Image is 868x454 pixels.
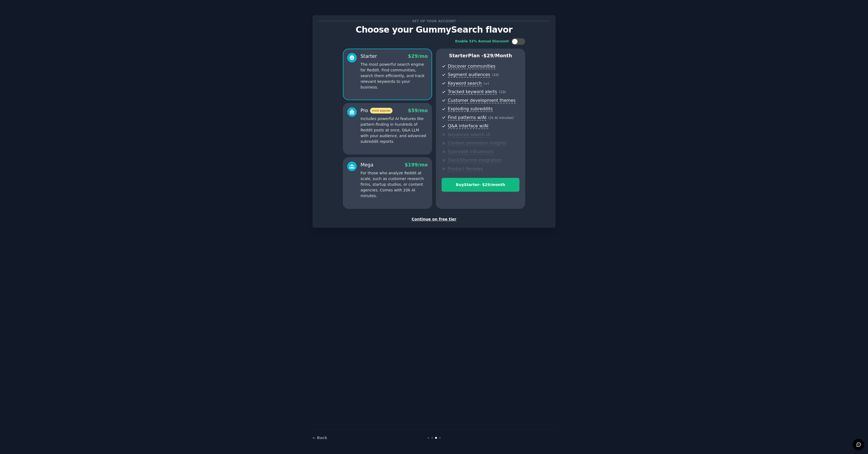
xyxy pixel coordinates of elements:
[448,98,516,103] span: Customer development themes
[408,108,428,113] span: $ 59 /mo
[442,52,519,59] p: Starter Plan -
[448,166,483,172] span: Product Reviews
[405,162,428,168] span: $ 199 /mo
[492,73,499,77] span: ( 10 )
[448,81,482,86] span: Keyword search
[318,216,550,222] div: Continue on free tier
[312,436,327,440] a: ← Back
[483,53,512,58] span: $ 29 /month
[448,140,506,146] span: Content promotion insights
[442,182,519,188] div: Buy Starter - $ 29 /month
[448,132,490,138] span: Advanced search UI
[448,157,502,163] span: Slack/Discord integration
[499,90,506,94] span: ( 10 )
[484,82,489,86] span: ( ∞ )
[448,106,493,112] span: Exploding subreddits
[360,162,374,168] div: Mega
[411,18,457,24] span: Set up your account
[442,178,519,192] button: BuyStarter- $29/month
[360,62,428,90] p: The most powerful search engine for Reddit. Find communities, search them efficiently, and track ...
[455,39,509,44] div: Enable 33% Annual Discount
[448,149,493,155] span: Subreddit influencers
[370,108,393,113] span: most popular
[318,25,550,34] p: Choose your GummySearch flavor
[408,53,428,59] span: $ 29 /mo
[360,107,392,114] div: Pro
[448,64,495,69] span: Discover communities
[448,89,497,95] span: Tracked keyword alerts
[360,116,428,144] p: Includes powerful AI features like pattern-finding in hundreds of Reddit posts at once, Q&A LLM w...
[448,72,490,78] span: Segment audiences
[488,116,514,120] span: ( 2k AI minutes )
[360,53,377,60] div: Starter
[448,123,488,129] span: Q&A interface w/AI
[448,115,486,121] span: Find patterns w/AI
[360,170,428,199] p: For those who analyze Reddit at scale, such as customer research firms, startup studios, or conte...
